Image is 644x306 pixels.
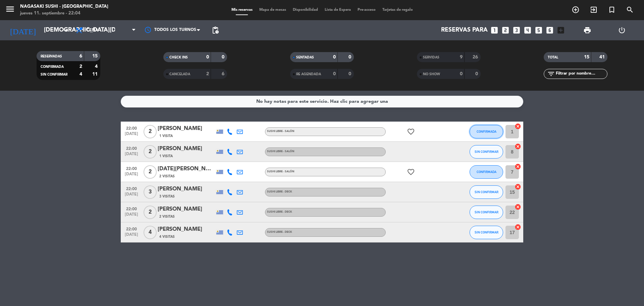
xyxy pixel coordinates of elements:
[144,165,157,179] span: 2
[599,55,606,59] strong: 41
[470,206,503,219] button: SIN CONFIRMAR
[95,64,99,69] strong: 4
[296,73,321,76] span: RE AGENDADA
[460,72,463,76] strong: 0
[206,55,209,59] strong: 0
[547,70,555,78] i: filter_list
[423,73,440,76] span: NO SHOW
[534,26,543,35] i: looks_5
[267,170,294,173] span: SUSHI LIBRE - Salón
[267,231,292,233] span: SUSHI LIBRE - Deck
[475,150,498,154] span: SIN CONFIRMAR
[123,225,140,232] span: 22:00
[572,6,580,14] i: add_circle_outline
[477,130,496,133] span: CONFIRMADA
[123,124,140,132] span: 22:00
[79,72,82,77] strong: 4
[477,170,496,174] span: CONFIRMADA
[321,8,354,12] span: Lista de Espera
[144,185,157,199] span: 3
[584,55,589,59] strong: 15
[123,164,140,172] span: 22:00
[354,8,379,12] span: Pre-acceso
[548,56,558,59] span: TOTAL
[222,72,226,76] strong: 6
[583,26,591,34] span: print
[206,72,209,76] strong: 2
[158,185,215,193] div: [PERSON_NAME]
[460,55,463,59] strong: 9
[159,174,175,179] span: 2 Visitas
[222,55,226,59] strong: 0
[407,128,415,136] i: favorite_border
[475,72,479,76] strong: 0
[159,133,173,139] span: 1 Visita
[490,26,499,35] i: looks_one
[604,20,639,40] div: LOG OUT
[608,6,616,14] i: turned_in_not
[20,3,108,10] div: Nagasaki Sushi - [GEOGRAPHIC_DATA]
[5,4,15,16] button: menu
[545,26,554,35] i: looks_6
[296,56,314,59] span: SENTADAS
[159,234,175,239] span: 4 Visitas
[470,226,503,239] button: SIN CONFIRMAR
[144,125,157,138] span: 2
[158,225,215,234] div: [PERSON_NAME]
[618,26,626,34] i: power_settings_new
[348,55,353,59] strong: 0
[123,192,140,200] span: [DATE]
[470,145,503,159] button: SIN CONFIRMAR
[407,168,415,176] i: favorite_border
[41,73,67,76] span: SIN CONFIRMAR
[590,6,598,14] i: exit_to_app
[267,150,294,153] span: SUSHI LIBRE - Salón
[333,72,336,76] strong: 0
[556,26,565,35] i: add_box
[158,124,215,133] div: [PERSON_NAME]
[501,26,510,35] i: looks_two
[256,8,289,12] span: Mapa de mesas
[470,185,503,199] button: SIN CONFIRMAR
[123,232,140,240] span: [DATE]
[470,165,503,179] button: CONFIRMADA
[158,165,215,173] div: [DATE][PERSON_NAME]
[79,54,82,58] strong: 6
[123,172,140,180] span: [DATE]
[228,8,256,12] span: Mis reservas
[123,205,140,212] span: 22:00
[626,6,634,14] i: search
[515,224,521,230] i: cancel
[512,26,521,35] i: looks_3
[475,210,498,214] span: SIN CONFIRMAR
[473,55,479,59] strong: 26
[159,194,175,199] span: 3 Visitas
[256,98,388,105] div: No hay notas para este servicio. Haz clic para agregar una
[159,154,173,159] span: 1 Visita
[20,10,108,17] div: jueves 11. septiembre - 22:04
[144,206,157,219] span: 2
[158,205,215,214] div: [PERSON_NAME]
[123,132,140,139] span: [DATE]
[144,145,157,159] span: 2
[333,55,336,59] strong: 0
[5,4,15,14] i: menu
[379,8,416,12] span: Tarjetas de regalo
[123,212,140,220] span: [DATE]
[159,214,175,219] span: 2 Visitas
[348,72,353,76] strong: 0
[211,26,219,34] span: pending_actions
[515,183,521,190] i: cancel
[475,230,498,234] span: SIN CONFIRMAR
[158,144,215,153] div: [PERSON_NAME]
[555,70,607,78] input: Filtrar por nombre...
[169,73,190,76] span: CANCELADA
[515,123,521,130] i: cancel
[267,190,292,193] span: SUSHI LIBRE - Deck
[515,143,521,150] i: cancel
[144,226,157,239] span: 4
[41,55,62,58] span: RESERVADAS
[441,27,488,34] span: Reservas para
[92,72,99,77] strong: 11
[87,28,98,33] span: Cena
